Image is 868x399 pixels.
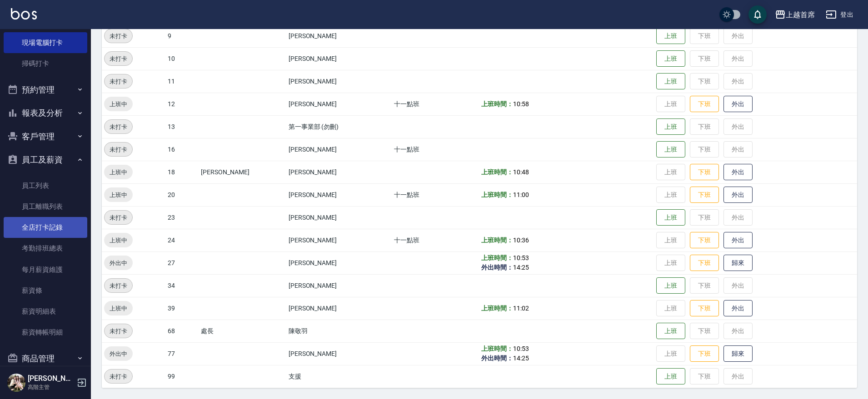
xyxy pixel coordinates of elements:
span: 外出中 [104,349,133,359]
span: 14:25 [513,264,529,271]
td: 10 [165,47,199,70]
td: 24 [165,229,199,251]
td: 18 [165,161,199,183]
button: 上班 [656,28,685,44]
span: 未打卡 [105,145,132,154]
td: [PERSON_NAME] [286,93,392,115]
button: 下班 [690,300,719,317]
button: 下班 [690,255,719,271]
b: 上班時間： [481,305,513,312]
button: 上班 [656,277,685,294]
b: 上班時間： [481,236,513,244]
span: 未打卡 [105,54,132,64]
span: 外出中 [104,258,133,268]
button: 外出 [723,300,753,317]
span: 未打卡 [105,31,132,41]
a: 薪資明細表 [4,301,87,322]
td: [PERSON_NAME] [286,251,392,274]
span: 上班中 [104,190,133,200]
td: 27 [165,251,199,274]
a: 薪資轉帳明細 [4,322,87,343]
button: 上班 [656,368,685,385]
button: 上班 [656,50,685,67]
span: 未打卡 [105,326,132,336]
td: 第一事業部 (勿刪) [286,115,392,138]
img: Logo [11,8,37,20]
b: 上班時間： [481,254,513,261]
span: 14:25 [513,355,529,362]
td: 12 [165,93,199,115]
a: 薪資條 [4,280,87,301]
td: 陳敬羽 [286,320,392,342]
td: 處長 [199,320,286,342]
button: 歸來 [723,345,753,362]
td: 34 [165,274,199,297]
td: [PERSON_NAME] [286,274,392,297]
td: [PERSON_NAME] [286,138,392,161]
button: 預約管理 [4,78,87,102]
td: 支援 [286,365,392,388]
span: 未打卡 [105,372,132,381]
td: 23 [165,206,199,229]
span: 上班中 [104,99,133,109]
span: 上班中 [104,304,133,313]
button: 下班 [690,232,719,249]
button: 客戶管理 [4,125,87,148]
span: 未打卡 [105,213,132,222]
span: 未打卡 [105,77,132,86]
td: [PERSON_NAME] [286,297,392,320]
div: 上越首席 [786,9,815,20]
button: 外出 [723,187,753,203]
td: 9 [165,25,199,47]
button: 上班 [656,323,685,340]
td: 十一點班 [392,93,479,115]
td: 十一點班 [392,138,479,161]
span: 上班中 [104,167,133,177]
a: 現場電腦打卡 [4,32,87,53]
span: 11:00 [513,191,529,198]
b: 外出時間： [481,355,513,362]
td: 77 [165,342,199,365]
button: save [748,5,767,24]
span: 10:58 [513,100,529,108]
button: 報表及分析 [4,101,87,125]
p: 高階主管 [28,383,74,391]
b: 上班時間： [481,345,513,352]
td: [PERSON_NAME] [286,161,392,183]
a: 員工離職列表 [4,196,87,217]
button: 下班 [690,96,719,113]
button: 下班 [690,345,719,362]
h5: [PERSON_NAME] [28,374,74,383]
button: 外出 [723,96,753,113]
span: 上班中 [104,236,133,245]
button: 上越首席 [771,5,818,24]
button: 下班 [690,164,719,181]
span: 未打卡 [105,281,132,291]
td: 13 [165,115,199,138]
span: 11:02 [513,305,529,312]
td: 99 [165,365,199,388]
button: 員工及薪資 [4,148,87,172]
span: 未打卡 [105,122,132,132]
span: 10:53 [513,345,529,352]
td: [PERSON_NAME] [286,47,392,70]
a: 掃碼打卡 [4,53,87,74]
a: 全店打卡記錄 [4,217,87,238]
button: 外出 [723,232,753,249]
b: 上班時間： [481,168,513,176]
a: 考勤排班總表 [4,238,87,259]
a: 員工列表 [4,175,87,196]
td: [PERSON_NAME] [286,229,392,251]
button: 商品管理 [4,347,87,370]
td: 十一點班 [392,183,479,206]
img: Person [7,374,25,392]
td: 十一點班 [392,229,479,251]
span: 10:36 [513,236,529,244]
button: 下班 [690,187,719,203]
button: 上班 [656,141,685,158]
td: 68 [165,320,199,342]
td: [PERSON_NAME] [286,70,392,93]
td: [PERSON_NAME] [286,183,392,206]
button: 歸來 [723,255,753,271]
td: 39 [165,297,199,320]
